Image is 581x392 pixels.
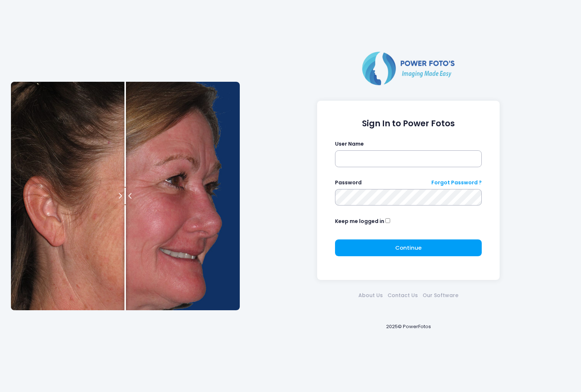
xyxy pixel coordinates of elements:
a: Our Software [420,292,461,299]
img: Logo [359,50,458,87]
a: About Us [356,292,385,299]
label: Password [335,179,362,187]
a: Forgot Password ? [431,179,482,187]
label: User Name [335,140,364,148]
label: Keep me logged in [335,218,384,225]
a: Contact Us [385,292,420,299]
div: 2025© PowerFotos [247,311,570,342]
button: Continue [335,239,482,256]
span: Continue [395,244,422,251]
h1: Sign In to Power Fotos [335,119,482,128]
